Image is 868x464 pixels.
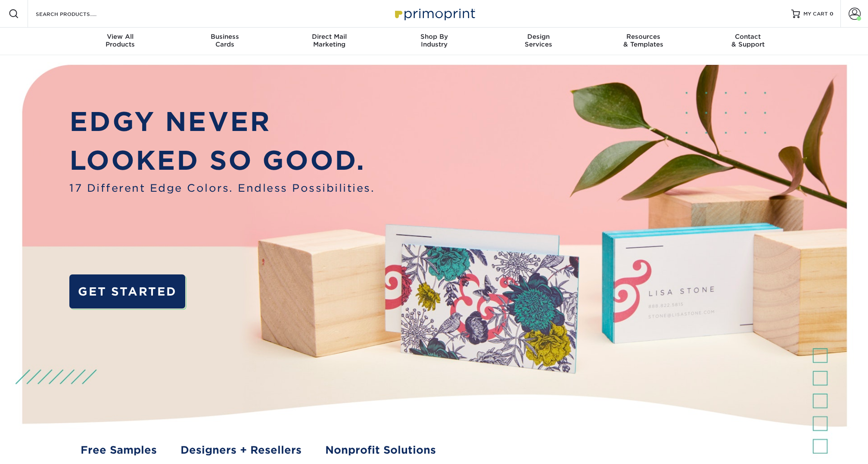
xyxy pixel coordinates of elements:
[68,33,173,40] span: View All
[69,141,375,181] p: LOOKED SO GOOD.
[172,33,277,48] div: Cards
[382,28,486,55] a: Shop ByIndustry
[172,33,277,40] span: Business
[696,28,800,55] a: Contact& Support
[382,33,486,40] span: Shop By
[69,274,185,309] a: GET STARTED
[696,33,800,48] div: & Support
[68,33,173,48] div: Products
[391,4,477,23] img: Primoprint
[81,442,157,458] a: Free Samples
[35,9,119,19] input: SEARCH PRODUCTS.....
[277,33,382,48] div: Marketing
[486,33,591,48] div: Services
[591,28,696,55] a: Resources& Templates
[69,181,375,196] span: 17 Different Edge Colors. Endless Possibilities.
[68,28,173,55] a: View AllProducts
[830,11,834,17] span: 0
[803,10,828,18] span: MY CART
[486,28,591,55] a: DesignServices
[277,33,382,40] span: Direct Mail
[277,28,382,55] a: Direct MailMarketing
[696,33,800,40] span: Contact
[486,33,591,40] span: Design
[180,442,302,458] a: Designers + Resellers
[172,28,277,55] a: BusinessCards
[382,33,486,48] div: Industry
[325,442,436,458] a: Nonprofit Solutions
[591,33,696,40] span: Resources
[69,103,375,142] p: EDGY NEVER
[591,33,696,48] div: & Templates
